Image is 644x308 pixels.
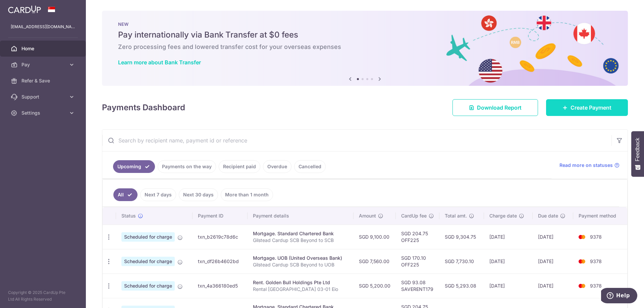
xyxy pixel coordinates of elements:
a: Download Report [452,99,538,116]
input: Search by recipient name, payment id or reference [102,130,611,151]
a: Next 7 days [140,188,176,201]
td: SGD 5,293.08 [439,273,484,298]
th: Payment ID [193,207,247,225]
td: [DATE] [484,273,532,298]
a: Learn more about Bank Transfer [118,59,201,66]
span: Amount [359,212,376,219]
td: SGD 7,560.00 [354,249,396,273]
span: Status [121,212,136,219]
span: 9378 [590,234,602,240]
div: Mortgage. UOB (United Overseas Bank) [253,255,348,261]
h6: Zero processing fees and lowered transfer cost for your overseas expenses [118,43,612,51]
td: [DATE] [484,249,532,273]
h5: Pay internationally via Bank Transfer at $0 fees [118,29,612,40]
a: Cancelled [294,160,326,173]
span: Home [21,45,66,52]
span: Support [21,94,66,100]
td: [DATE] [533,249,573,273]
span: 9378 [590,258,602,264]
th: Payment method [573,207,627,225]
td: txn_4a366180ed5 [193,273,247,298]
span: Create Payment [571,104,611,112]
span: Download Report [477,104,522,112]
div: Mortgage. Standard Chartered Bank [253,230,348,237]
span: Refer & Save [21,77,66,84]
span: Charge date [489,212,517,219]
td: [DATE] [533,273,573,298]
span: Scheduled for charge [121,257,175,266]
a: Read more on statuses [559,162,620,169]
span: Settings [21,110,66,116]
td: txn_df26b4602bd [193,249,247,273]
span: 9378 [590,283,602,289]
a: Upcoming [113,160,155,173]
span: Pay [21,61,66,68]
span: Read more on statuses [559,162,613,169]
p: NEW [118,21,612,27]
a: More than 1 month [221,188,273,201]
a: Create Payment [546,99,628,116]
span: Feedback [635,138,641,161]
span: Due date [538,212,558,219]
td: txn_b2619c78d6c [193,225,247,249]
span: Scheduled for charge [121,232,175,242]
p: Gilstead Cardup SCB Beyond to SCB [253,237,348,244]
button: Feedback - Show survey [631,131,644,177]
h4: Payments Dashboard [102,102,185,114]
span: CardUp fee [401,212,427,219]
a: Next 30 days [179,188,218,201]
td: SGD 204.75 OFF225 [396,225,439,249]
img: Bank transfer banner [102,11,628,86]
span: Total amt. [445,212,467,219]
iframe: Opens a widget where you can find more information [601,288,637,305]
td: [DATE] [484,225,532,249]
th: Payment details [248,207,354,225]
div: Rent. Golden Bull Holdings Pte Ltd [253,279,348,286]
td: SGD 7,730.10 [439,249,484,273]
td: SGD 9,100.00 [354,225,396,249]
a: Recipient paid [219,160,260,173]
img: Bank Card [575,257,589,265]
p: [EMAIL_ADDRESS][DOMAIN_NAME] [11,23,75,30]
img: Bank Card [575,282,589,290]
td: SGD 9,304.75 [439,225,484,249]
td: SGD 93.08 SAVERENT179 [396,273,439,298]
td: SGD 5,200.00 [354,273,396,298]
img: Bank Card [575,233,589,241]
p: Gilstead Cardup SCB Beyond to UOB [253,261,348,268]
span: Scheduled for charge [121,281,175,291]
a: Overdue [263,160,291,173]
td: SGD 170.10 OFF225 [396,249,439,273]
td: [DATE] [533,225,573,249]
p: Rental [GEOGRAPHIC_DATA] 03-01 Eio [253,286,348,293]
a: Payments on the way [158,160,216,173]
a: All [113,188,138,201]
img: CardUp [8,5,41,13]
